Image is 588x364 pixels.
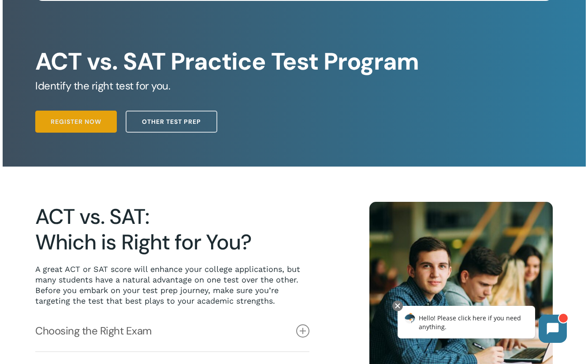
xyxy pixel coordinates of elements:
[35,48,553,76] h1: ACT vs. SAT Practice Test Program
[35,264,309,306] p: A great ACT or SAT score will enhance your college applications, but many students have a natural...
[126,111,217,133] a: Other Test Prep
[35,111,117,133] a: Register Now
[35,79,553,93] h5: Identify the right test for you.
[35,204,309,255] h2: ACT vs. SAT: Which is Right for You?
[388,299,576,352] iframe: Chatbot
[142,117,201,126] span: Other Test Prep
[51,117,101,126] span: Register Now
[35,311,309,351] a: Choosing the Right Exam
